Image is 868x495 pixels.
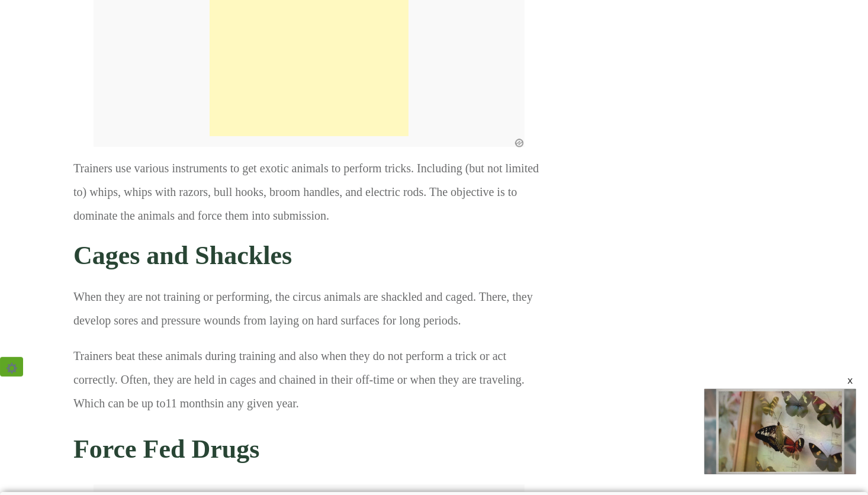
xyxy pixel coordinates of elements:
p: Trainers use various instruments to get exotic animals to perform tricks. Including (but not limi... [73,156,545,239]
div: Video Player [705,389,856,474]
img: ⚙ [7,363,17,374]
p: When they are not training or performing, the circus animals are shackled and caged. There, they ... [73,285,545,344]
strong: Force Fed Drugs [73,435,259,464]
a: 11 months [166,397,215,410]
p: Trainers beat these animals during training and also when they do not perform a trick or act corr... [73,344,545,424]
div: x [846,376,855,385]
strong: Cages and Shackles [73,241,292,270]
img: ezoic [514,137,525,148]
iframe: Advertisement [651,47,828,403]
